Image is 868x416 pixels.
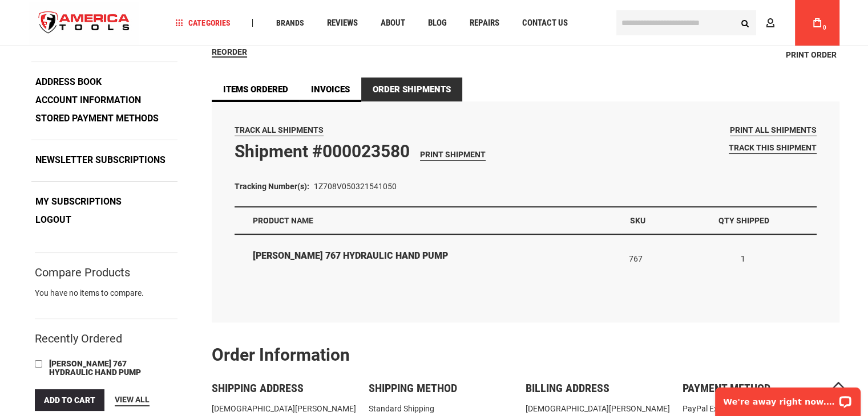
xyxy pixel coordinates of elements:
[115,395,150,404] span: View All
[361,78,462,101] strong: Order Shipments
[29,2,140,44] img: America Tools
[115,394,150,406] a: View All
[621,235,680,283] td: 767
[31,110,163,127] a: Stored Payment Methods
[786,50,837,59] span: Print Order
[212,47,247,58] a: Reorder
[29,2,140,44] a: store logo
[212,381,304,395] span: Shipping Address
[314,181,397,192] dd: 1Z708V050321541050
[680,207,816,234] th: Qty Shipped
[31,211,75,229] a: Logout
[729,142,817,154] a: Track this shipment
[823,25,826,31] span: 0
[734,12,756,34] button: Search
[420,150,486,159] span: Print Shipment
[427,19,446,27] span: Blog
[375,15,410,31] a: About
[235,207,621,234] th: Product Name
[31,74,106,91] a: Address Book
[730,124,817,136] a: Print All Shipments
[369,381,457,395] span: Shipping Method
[516,15,572,31] a: Contact Us
[235,181,309,192] dt: Tracking Number(s):
[49,359,141,377] span: [PERSON_NAME] 767 HYDRAULIC HAND PUMP
[46,358,160,380] a: [PERSON_NAME] 767 HYDRAULIC HAND PUMP
[212,78,300,101] a: Items Ordered
[783,46,839,63] a: Print Order
[729,143,817,152] span: Track this shipment
[170,15,235,31] a: Categories
[253,250,613,263] strong: [PERSON_NAME] 767 HYDRAULIC HAND PUMP
[31,193,126,210] a: My Subscriptions
[35,332,122,345] strong: Recently Ordered
[321,15,362,31] a: Reviews
[235,125,324,134] span: Track All Shipments
[683,381,770,395] span: Payment Method
[300,78,361,101] a: Invoices
[422,15,451,31] a: Blog
[276,19,304,27] span: Brands
[369,403,526,414] div: Standard Shipping
[680,235,816,283] td: 1
[326,19,357,27] span: Reviews
[235,141,410,161] strong: Shipment #000023580
[44,395,95,405] span: Add to Cart
[31,152,169,169] a: Newsletter Subscriptions
[175,19,230,27] span: Categories
[708,380,868,416] iframe: LiveChat chat widget
[526,381,609,395] span: Billing Address
[31,92,145,109] a: Account Information
[35,389,104,411] button: Add to Cart
[212,47,247,56] span: Reorder
[522,19,567,27] span: Contact Us
[380,19,405,27] span: About
[35,267,130,278] strong: Compare Products
[212,345,350,365] strong: Order Information
[464,15,504,31] a: Repairs
[621,207,680,234] th: SKU
[35,287,177,310] div: You have no items to compare.
[683,403,839,414] dt: PayPal Express Checkout
[235,124,324,136] a: Track All Shipments
[271,15,309,31] a: Brands
[469,19,499,27] span: Repairs
[420,149,486,161] a: Print Shipment
[730,125,817,134] span: Print All Shipments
